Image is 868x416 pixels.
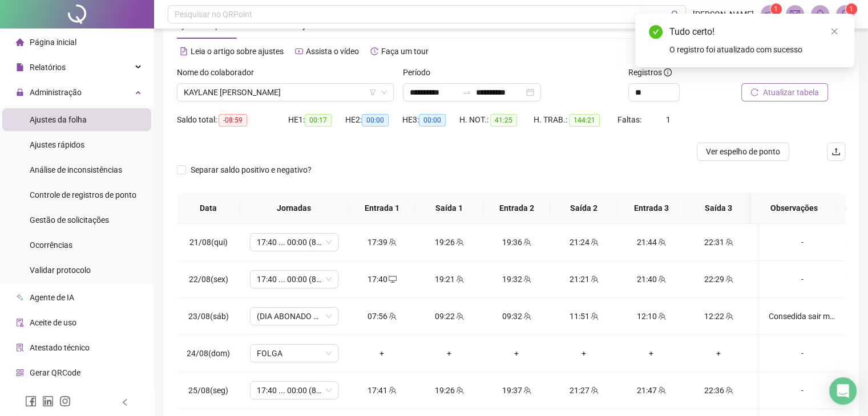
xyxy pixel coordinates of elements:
[657,238,666,246] span: team
[387,386,397,394] span: team
[590,386,599,394] span: team
[770,3,782,15] sup: 1
[550,193,617,224] th: Saída 2
[590,275,599,283] span: team
[627,236,676,248] div: 21:44
[671,10,680,19] span: search
[750,88,758,96] span: reload
[189,238,228,247] span: 21/08(qui)
[30,215,109,225] span: Gestão de solicitações
[425,310,474,323] div: 09:22
[492,310,541,323] div: 09:32
[16,369,24,377] span: qrcode
[657,386,666,394] span: team
[559,236,608,248] div: 21:24
[240,193,348,224] th: Jornadas
[492,236,541,248] div: 19:36
[16,38,24,46] span: home
[288,113,345,127] div: HE 1:
[627,347,676,360] div: +
[522,275,531,283] span: team
[357,236,406,248] div: 17:39
[628,66,672,79] span: Registros
[769,273,836,286] div: -
[30,343,90,352] span: Atestado técnico
[559,310,608,323] div: 11:51
[403,66,438,79] label: Período
[462,88,471,97] span: swap-right
[191,47,284,56] span: Leia o artigo sobre ajustes
[522,238,531,246] span: team
[830,27,838,35] span: close
[492,384,541,397] div: 19:37
[370,47,378,55] span: history
[590,238,599,246] span: team
[763,86,819,99] span: Atualizar tabela
[693,8,754,21] span: [PERSON_NAME]
[295,47,303,55] span: youtube
[769,236,836,248] div: -
[16,88,24,96] span: lock
[425,273,474,286] div: 19:21
[455,238,464,246] span: team
[790,9,800,19] span: mail
[30,38,76,47] span: Página inicial
[121,398,129,406] span: left
[846,3,857,15] sup: Atualize o seu contato no menu Meus Dados
[189,275,228,284] span: 22/08(sex)
[559,384,608,397] div: 21:27
[769,310,836,323] div: Consedida sair mais cedo 2 horas da capanha de horas
[306,47,359,56] span: Assista o vídeo
[694,236,743,248] div: 22:31
[649,25,663,39] span: check-circle
[357,347,406,360] div: +
[828,25,841,38] a: Close
[345,113,402,127] div: HE 2:
[697,142,789,161] button: Ver espelho de ponto
[369,89,376,96] span: filter
[186,164,316,176] span: Separar saldo positivo e negativo?
[522,386,531,394] span: team
[387,312,397,320] span: team
[30,368,80,377] span: Gerar QRCode
[455,386,464,394] span: team
[184,84,387,101] span: KAYLANE SOBRAL ALMEIDA
[425,236,474,248] div: 19:26
[627,384,676,397] div: 21:47
[741,83,828,101] button: Atualizar tabela
[774,5,778,13] span: 1
[534,113,617,127] div: H. TRAB.:
[455,312,464,320] span: team
[362,114,389,127] span: 00:00
[760,202,827,214] span: Observações
[59,395,71,407] span: instagram
[694,310,743,323] div: 12:22
[348,193,415,224] th: Entrada 1
[559,273,608,286] div: 21:21
[657,312,666,320] span: team
[627,310,676,323] div: 12:10
[402,113,459,127] div: HE 3:
[590,312,599,320] span: team
[706,145,780,158] span: Ver espelho de ponto
[357,384,406,397] div: 17:41
[357,310,406,323] div: 07:56
[30,88,82,97] span: Administração
[177,113,288,127] div: Saldo total:
[180,47,188,55] span: file-text
[694,273,743,286] div: 22:29
[30,165,122,174] span: Análise de inconsistências
[30,240,72,250] span: Ocorrências
[685,193,752,224] th: Saída 3
[187,349,230,358] span: 24/08(dom)
[490,114,517,127] span: 41:25
[483,193,550,224] th: Entrada 2
[829,377,857,405] div: Open Intercom Messenger
[177,66,261,79] label: Nome do colaborador
[425,384,474,397] div: 19:26
[30,115,87,124] span: Ajustes da folha
[425,347,474,360] div: +
[724,386,733,394] span: team
[462,88,471,97] span: to
[381,89,387,96] span: down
